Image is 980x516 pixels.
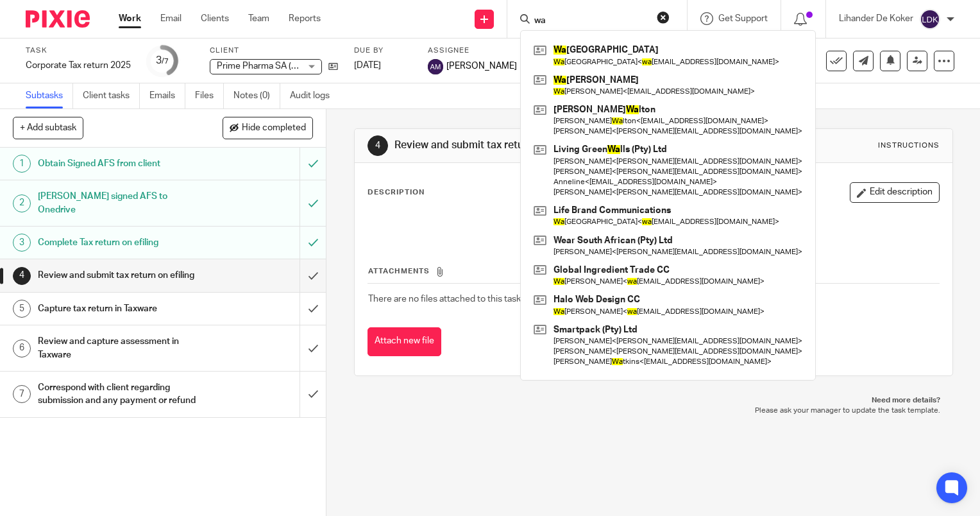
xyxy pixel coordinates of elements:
[13,385,31,403] div: 7
[223,117,313,139] button: Hide completed
[428,59,443,74] img: svg%3E
[839,12,913,25] p: Lihander De Koker
[533,15,648,27] input: Search
[195,83,224,108] a: Files
[446,60,517,73] span: [PERSON_NAME]
[354,61,381,70] span: [DATE]
[367,327,441,356] button: Attach new file
[242,123,306,133] span: Hide completed
[162,58,169,65] small: /7
[38,154,204,173] h1: Obtain Signed AFS from client
[13,155,31,173] div: 1
[233,83,280,108] a: Notes (0)
[13,267,31,285] div: 4
[38,378,204,411] h1: Correspond with client regarding submission and any payment or refund
[850,182,940,203] button: Edit description
[38,266,204,285] h1: Review and submit tax return on efiling
[718,14,768,23] span: Get Support
[13,117,83,139] button: + Add subtask
[26,46,131,56] label: Task
[160,12,182,25] a: Email
[13,234,31,252] div: 3
[368,268,430,275] span: Attachments
[26,10,90,28] img: Pixie
[367,135,388,156] div: 4
[248,12,269,25] a: Team
[657,11,670,24] button: Clear
[920,9,940,30] img: svg%3E
[367,187,425,198] p: Description
[13,300,31,318] div: 5
[290,83,339,108] a: Audit logs
[289,12,321,25] a: Reports
[368,295,523,304] span: There are no files attached to this task.
[119,12,141,25] a: Work
[428,46,517,56] label: Assignee
[38,233,204,252] h1: Complete Tax return on efiling
[354,46,412,56] label: Due by
[26,83,73,108] a: Subtasks
[83,83,140,108] a: Client tasks
[38,299,204,318] h1: Capture tax return in Taxware
[156,53,169,68] div: 3
[878,141,940,151] div: Instructions
[38,187,204,219] h1: [PERSON_NAME] signed AFS to Onedrive
[13,340,31,357] div: 6
[13,194,31,212] div: 2
[217,62,323,71] span: Prime Pharma SA (Pty) Ltd
[367,395,940,406] p: Need more details?
[367,406,940,416] p: Please ask your manager to update the task template.
[149,83,185,108] a: Emails
[26,59,131,72] div: Corporate Tax return 2025
[210,46,338,56] label: Client
[38,332,204,365] h1: Review and capture assessment in Taxware
[394,139,680,152] h1: Review and submit tax return on efiling
[201,12,229,25] a: Clients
